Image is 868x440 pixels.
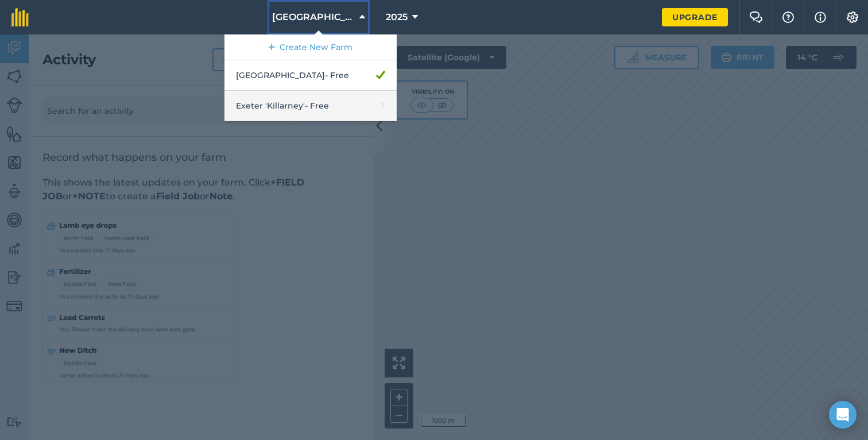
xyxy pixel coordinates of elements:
[662,8,728,26] a: Upgrade
[11,8,29,26] img: fieldmargin Logo
[781,11,795,23] img: A question mark icon
[224,34,397,60] a: Create New Farm
[224,91,397,121] a: Exeter 'Killarney'- Free
[846,11,859,23] img: A cog icon
[386,10,408,24] span: 2025
[815,10,826,24] img: svg+xml;base64,PHN2ZyB4bWxucz0iaHR0cDovL3d3dy53My5vcmcvMjAwMC9zdmciIHdpZHRoPSIxNyIgaGVpZ2h0PSIxNy...
[749,11,763,23] img: Two speech bubbles overlapping with the left bubble in the forefront
[224,60,397,91] a: [GEOGRAPHIC_DATA]- Free
[272,10,355,24] span: [GEOGRAPHIC_DATA]
[829,401,857,429] div: Open Intercom Messenger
